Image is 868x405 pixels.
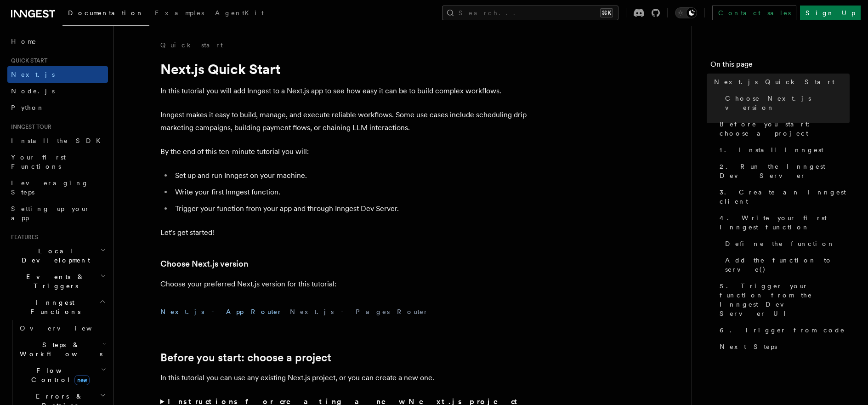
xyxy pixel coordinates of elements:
span: Setting up your app [11,205,90,222]
a: Choose Next.js version [160,257,248,270]
span: 2. Run the Inngest Dev Server [720,162,850,180]
span: Next.js [11,71,55,78]
h4: On this page [710,59,850,74]
span: 4. Write your first Inngest function [720,213,850,232]
span: Steps & Workflows [16,340,102,359]
a: Examples [149,3,210,25]
span: Before you start: choose a project [720,120,850,138]
button: Inngest Functions [7,294,108,320]
span: Quick start [7,57,47,64]
h1: Next.js Quick Start [160,61,528,77]
button: Next.js - Pages Router [290,302,429,322]
p: Inngest makes it easy to build, manage, and execute reliable workflows. Some use cases include sc... [160,108,528,134]
li: Set up and run Inngest on your machine. [172,169,528,182]
p: In this tutorial you will add Inngest to a Next.js app to see how easy it can be to build complex... [160,85,528,97]
span: 6. Trigger from code [720,325,845,335]
span: Local Development [7,246,100,265]
span: Features [7,234,38,241]
span: Home [11,37,37,46]
span: Python [11,104,45,111]
span: Examples [155,9,204,17]
p: In this tutorial you can use any existing Next.js project, or you can create a new one. [160,371,528,384]
a: Install the SDK [7,132,108,149]
a: Sign Up [800,6,861,20]
button: Toggle dark mode [675,7,697,18]
span: Documentation [68,9,144,17]
kbd: ⌘K [600,8,613,17]
p: Choose your preferred Next.js version for this tutorial: [160,278,528,291]
a: Add the function to serve() [721,252,850,278]
a: Overview [16,320,108,337]
span: Install the SDK [11,137,106,144]
a: Your first Functions [7,149,108,175]
span: Overview [20,325,114,332]
span: 5. Trigger your function from the Inngest Dev Server UI [720,281,850,318]
span: Inngest Functions [7,298,99,316]
button: Steps & Workflows [16,337,108,362]
span: Leveraging Steps [11,179,89,196]
a: 2. Run the Inngest Dev Server [716,158,850,184]
a: Python [7,99,108,116]
a: Before you start: choose a project [716,116,850,142]
a: Node.js [7,83,108,99]
a: Documentation [62,3,149,26]
a: Contact sales [712,6,796,20]
a: Setting up your app [7,200,108,226]
li: Write your first Inngest function. [172,186,528,199]
a: Quick start [160,40,223,50]
p: Let's get started! [160,226,528,239]
span: Inngest tour [7,123,51,131]
a: 5. Trigger your function from the Inngest Dev Server UI [716,278,850,322]
a: Choose Next.js version [721,90,850,116]
span: Next Steps [720,342,777,351]
button: Local Development [7,243,108,268]
a: Define the function [721,235,850,252]
button: Next.js - App Router [160,302,283,322]
span: Your first Functions [11,154,66,170]
span: Next.js Quick Start [714,77,834,86]
a: Next Steps [716,338,850,355]
a: Home [7,33,108,50]
span: AgentKit [215,9,264,17]
a: 4. Write your first Inngest function [716,210,850,235]
span: new [74,375,90,385]
a: Next.js [7,66,108,83]
li: Trigger your function from your app and through Inngest Dev Server. [172,202,528,215]
a: AgentKit [210,3,269,25]
a: 6. Trigger from code [716,322,850,338]
a: Leveraging Steps [7,175,108,200]
span: Events & Triggers [7,272,100,291]
span: Node.js [11,87,55,95]
a: Next.js Quick Start [710,74,850,90]
button: Search...⌘K [442,6,618,20]
button: Events & Triggers [7,268,108,294]
span: 3. Create an Inngest client [720,188,850,206]
span: 1. Install Inngest [720,145,823,154]
a: Before you start: choose a project [160,351,331,364]
span: Define the function [725,239,835,248]
a: 1. Install Inngest [716,142,850,158]
span: Flow Control [16,366,101,384]
span: Add the function to serve() [725,256,850,274]
span: Choose Next.js version [725,94,850,112]
p: By the end of this ten-minute tutorial you will: [160,145,528,158]
button: Flow Controlnew [16,362,108,388]
a: 3. Create an Inngest client [716,184,850,210]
